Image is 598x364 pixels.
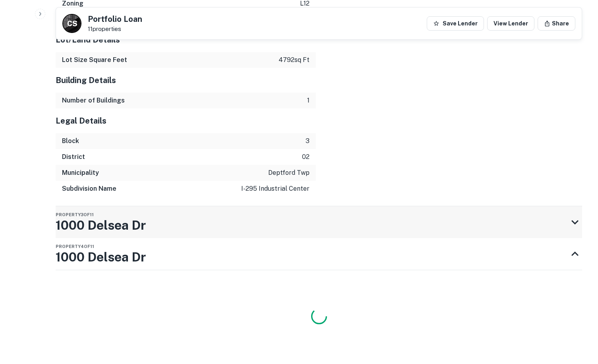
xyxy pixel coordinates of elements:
a: C S [62,14,81,33]
h6: Municipality [62,168,99,178]
h5: Building Details [56,74,316,86]
button: Share [538,16,575,31]
h6: Subdivision Name [62,184,116,194]
span: Property 4 of 11 [56,244,94,249]
h3: 1000 Delsea Dr [56,248,146,267]
p: i-295 industrial center [241,184,310,194]
div: Property4of111000 Delsea Dr [56,238,582,270]
h5: Lot/Land Details [56,34,316,46]
a: View Lender [487,16,534,31]
h6: Number of Buildings [62,96,125,105]
h6: District [62,152,85,162]
p: deptford twp [268,168,310,178]
h5: Legal Details [56,115,316,127]
p: 4792 sq ft [279,55,310,65]
h6: Lot Size Square Feet [62,55,127,65]
span: Property 3 of 11 [56,212,94,217]
h3: 1000 Delsea Dr [56,216,146,235]
p: 11 properties [88,25,142,33]
p: 02 [302,152,310,162]
p: 3 [306,136,310,146]
div: Property3of111000 Delsea Dr [56,206,582,238]
button: Save Lender [427,16,484,31]
h5: Portfolio Loan [88,15,142,23]
p: 1 [307,96,310,105]
h6: Block [62,136,79,146]
iframe: Chat Widget [558,300,598,339]
p: C S [67,18,77,29]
